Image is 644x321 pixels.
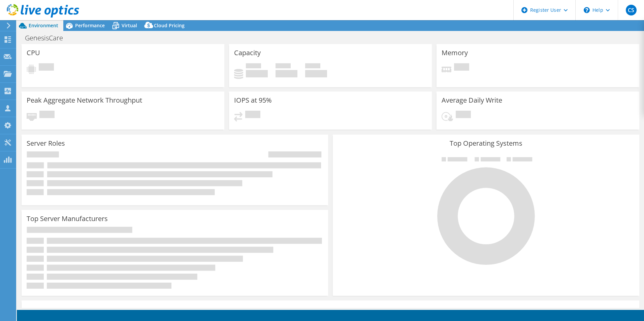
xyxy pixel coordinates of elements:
[245,111,260,120] span: Pending
[39,63,54,72] span: Pending
[29,22,58,29] span: Environment
[27,97,142,104] h3: Peak Aggregate Network Throughput
[584,7,590,13] svg: \n
[456,111,471,120] span: Pending
[27,49,40,57] h3: CPU
[234,97,272,104] h3: IOPS at 95%
[626,5,637,15] span: CS
[442,49,468,57] h3: Memory
[305,70,327,77] h4: 0 GiB
[27,215,108,222] h3: Top Server Manufacturers
[276,63,291,70] span: Free
[276,70,297,77] h4: 0 GiB
[442,97,502,104] h3: Average Daily Write
[154,22,185,29] span: Cloud Pricing
[75,22,105,29] span: Performance
[22,34,73,42] h1: GenesisCare
[234,49,261,57] h3: Capacity
[305,63,320,70] span: Total
[27,140,65,147] h3: Server Roles
[39,111,55,120] span: Pending
[246,70,268,77] h4: 0 GiB
[246,63,261,70] span: Used
[122,22,137,29] span: Virtual
[454,63,469,72] span: Pending
[338,140,634,147] h3: Top Operating Systems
